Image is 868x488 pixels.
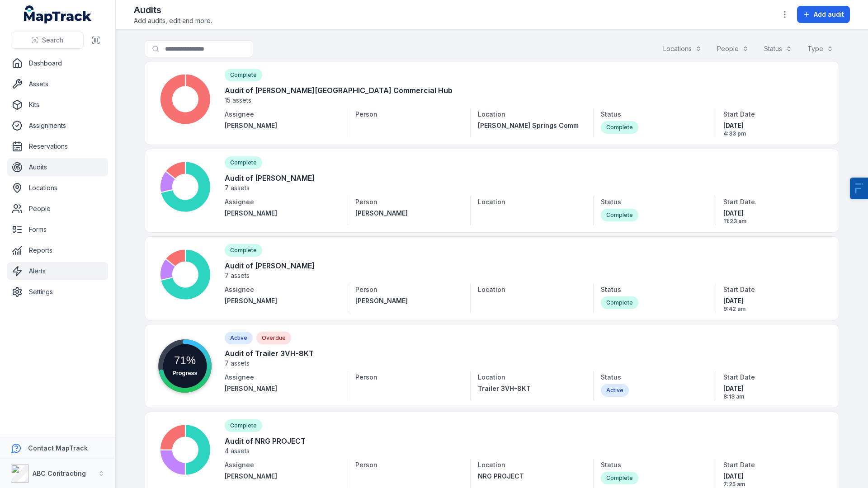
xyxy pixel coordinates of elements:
span: NRG PROJECT [478,472,524,480]
span: Trailer 3VH-8KT [478,385,531,392]
span: 8:13 am [723,393,824,400]
a: [PERSON_NAME] [355,296,456,305]
a: Forms [7,221,108,239]
span: Add audits, edit and more. [134,16,212,25]
a: Reservations [7,137,108,155]
a: Reports [7,241,108,259]
span: [PERSON_NAME] Springs Commercial Hub [478,122,612,129]
strong: ABC Contracting [33,469,86,477]
button: Status [758,40,798,57]
button: Add audit [797,6,850,23]
a: Assets [7,75,108,93]
span: 9:42 am [723,305,824,313]
a: [PERSON_NAME] Springs Commercial Hub [478,121,579,130]
a: Kits [7,96,108,114]
a: Trailer 3VH-8KT [478,384,579,393]
a: [PERSON_NAME] [355,209,456,218]
span: 4:33 pm [723,130,824,137]
a: [PERSON_NAME] [225,296,340,305]
a: Audits [7,158,108,176]
a: [PERSON_NAME] [225,472,340,481]
div: Complete [601,472,638,484]
a: People [7,200,108,218]
a: Dashboard [7,54,108,72]
div: Complete [601,121,638,134]
a: Assignments [7,117,108,135]
a: Settings [7,283,108,301]
button: Locations [657,40,708,57]
a: [PERSON_NAME] [225,209,340,218]
button: People [711,40,755,57]
strong: Contact MapTrack [28,444,88,452]
span: [DATE] [723,384,824,393]
span: 7:25 am [723,481,824,488]
time: 07/09/2025, 4:33:29 pm [723,121,824,137]
time: 10/09/2025, 9:42:27 am [723,296,824,313]
button: Search [11,32,84,49]
span: Add audit [814,10,844,19]
time: 05/09/2025, 11:23:41 am [723,209,824,225]
div: Complete [601,209,638,221]
a: Locations [7,179,108,197]
a: [PERSON_NAME] [225,384,340,393]
span: [DATE] [723,209,824,218]
time: 27/08/2025, 7:25:28 am [723,472,824,488]
div: Active [601,384,629,397]
div: Complete [601,296,638,309]
button: Type [802,40,839,57]
a: NRG PROJECT [478,472,579,481]
a: Alerts [7,262,108,280]
span: 11:23 am [723,218,824,225]
span: [DATE] [723,296,824,305]
time: 29/08/2025, 8:13:40 am [723,384,824,400]
h2: Audits [134,4,212,16]
a: MapTrack [24,5,92,23]
a: [PERSON_NAME] [225,121,340,130]
span: [DATE] [723,121,824,130]
span: [DATE] [723,472,824,481]
span: Search [42,36,63,45]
